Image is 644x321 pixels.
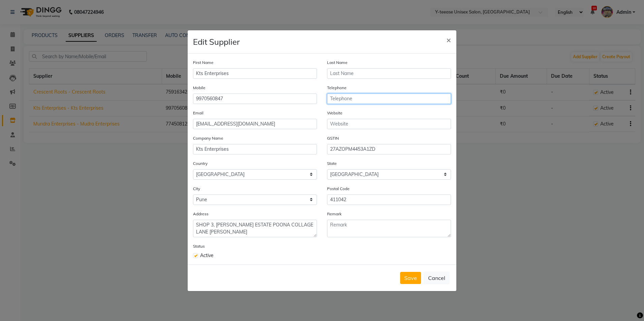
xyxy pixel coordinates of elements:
label: Website [327,110,343,116]
h4: Edit Supplier [193,36,240,48]
input: Last Name [327,68,451,79]
label: Country [193,160,207,167]
label: City [193,186,200,192]
button: Close [441,30,456,49]
label: Email [193,110,203,116]
label: First Name [193,60,214,66]
label: Address [193,211,208,217]
span: × [446,35,451,45]
input: Email [193,119,317,129]
input: Postal Code [327,194,451,205]
label: Mobile [193,85,205,91]
label: Status [193,243,205,249]
label: Postal Code [327,186,350,192]
button: Save [400,272,421,284]
label: State [327,160,337,167]
input: Mobile [193,94,317,104]
input: First Name [193,68,317,79]
input: Company Name [193,144,317,154]
label: GSTIN [327,135,339,141]
input: GSTIN [327,144,451,154]
span: Active [200,252,214,259]
input: Website [327,119,451,129]
label: Remark [327,211,342,217]
label: Company Name [193,135,223,141]
label: Last Name [327,60,348,66]
input: Telephone [327,94,451,104]
label: Telephone [327,85,347,91]
button: Cancel [424,272,450,284]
